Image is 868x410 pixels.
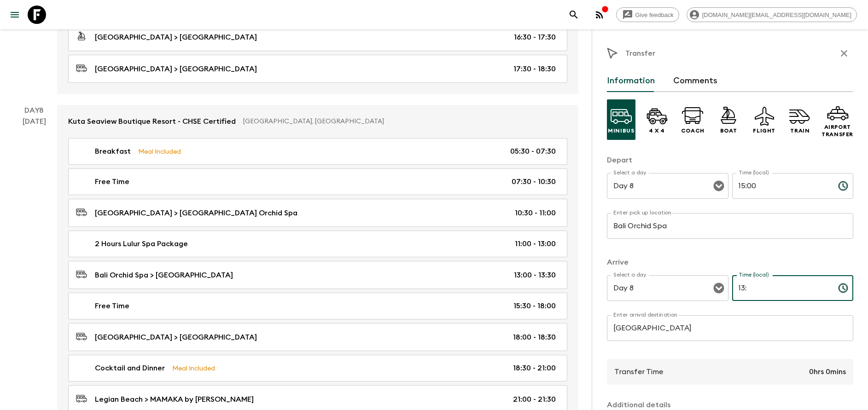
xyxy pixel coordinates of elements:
p: 13:00 - 13:30 [514,270,556,281]
p: 11:00 - 13:00 [515,238,556,249]
button: Choose time [834,279,852,297]
a: Give feedback [616,7,679,22]
p: Transfer Time [614,366,663,377]
span: Give feedback [630,12,679,18]
input: hh:mm [732,173,831,199]
button: Choose time, selected time is 3:00 PM [834,177,852,195]
span: [DOMAIN_NAME][EMAIL_ADDRESS][DOMAIN_NAME] [697,12,856,18]
p: 0hrs 0mins [809,366,846,377]
p: Cocktail and Dinner [95,363,165,374]
a: [GEOGRAPHIC_DATA] > [GEOGRAPHIC_DATA] Orchid Spa10:30 - 11:00 [68,199,567,227]
a: Cocktail and DinnerMeal Included18:30 - 21:00 [68,355,567,381]
button: Information [607,70,655,92]
p: Train [790,127,810,134]
button: Open [712,179,725,192]
p: Minibus [608,127,634,134]
button: Comments [673,70,717,92]
p: 17:30 - 18:30 [513,64,556,75]
p: 2 Hours Lulur Spa Package [95,238,188,249]
p: [GEOGRAPHIC_DATA] > [GEOGRAPHIC_DATA] Orchid Spa [95,208,297,219]
button: Open [712,282,725,295]
p: Bali Orchid Spa > [GEOGRAPHIC_DATA] [95,270,233,281]
button: menu [6,6,24,24]
p: Legian Beach > MAMAKA by [PERSON_NAME] [95,394,254,405]
input: hh:mm [732,275,831,301]
p: Breakfast [95,146,131,157]
p: 21:00 - 21:30 [513,394,556,405]
a: [GEOGRAPHIC_DATA] > [GEOGRAPHIC_DATA]18:00 - 18:30 [68,323,567,351]
p: Day 8 [11,105,57,116]
button: search adventures [565,6,583,24]
p: 15:30 - 18:00 [513,300,556,312]
div: [DOMAIN_NAME][EMAIL_ADDRESS][DOMAIN_NAME] [687,7,857,22]
p: Transfer [625,48,655,59]
p: Arrive [607,257,853,268]
a: BreakfastMeal Included05:30 - 07:30 [68,138,567,165]
p: 18:30 - 21:00 [513,363,556,374]
a: Kuta Seaview Boutique Resort - CHSE Certified[GEOGRAPHIC_DATA], [GEOGRAPHIC_DATA] [57,105,578,138]
p: 18:00 - 18:30 [513,332,556,343]
p: 10:30 - 11:00 [515,208,556,219]
a: Free Time07:30 - 10:30 [68,168,567,195]
label: Enter pick up location [613,209,672,217]
p: Free Time [95,300,129,312]
p: Depart [607,155,853,166]
p: Meal Included [138,146,181,156]
p: Kuta Seaview Boutique Resort - CHSE Certified [68,116,236,127]
p: [GEOGRAPHIC_DATA] > [GEOGRAPHIC_DATA] [95,332,257,343]
label: Time (local) [739,169,769,177]
p: [GEOGRAPHIC_DATA] > [GEOGRAPHIC_DATA] [95,64,257,75]
p: Flight [753,127,775,134]
p: 16:30 - 17:30 [514,32,556,43]
p: Boat [720,127,737,134]
p: [GEOGRAPHIC_DATA] > [GEOGRAPHIC_DATA] [95,32,257,43]
a: 2 Hours Lulur Spa Package11:00 - 13:00 [68,231,567,257]
p: Meal Included [172,363,215,373]
label: Time (local) [739,271,769,279]
label: Enter arrival destination [613,311,678,319]
a: Free Time15:30 - 18:00 [68,293,567,319]
a: Bali Orchid Spa > [GEOGRAPHIC_DATA]13:00 - 13:30 [68,261,567,289]
p: 05:30 - 07:30 [510,146,556,157]
p: 4 x 4 [649,127,665,134]
a: [GEOGRAPHIC_DATA] > [GEOGRAPHIC_DATA]16:30 - 17:30 [68,23,567,51]
label: Select a day [613,271,646,279]
label: Select a day [613,169,646,177]
p: 07:30 - 10:30 [512,176,556,187]
p: Airport Transfer [821,123,853,138]
p: [GEOGRAPHIC_DATA], [GEOGRAPHIC_DATA] [243,117,560,126]
p: Free Time [95,176,129,187]
p: Coach [681,127,705,134]
a: [GEOGRAPHIC_DATA] > [GEOGRAPHIC_DATA]17:30 - 18:30 [68,55,567,83]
